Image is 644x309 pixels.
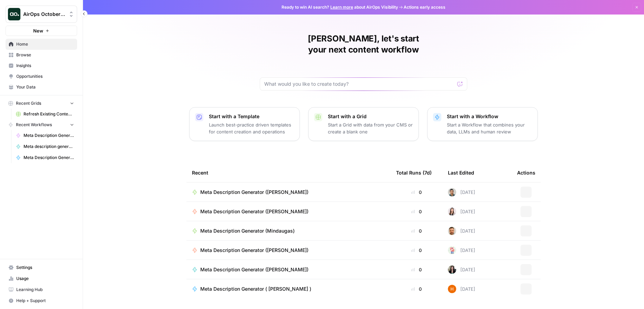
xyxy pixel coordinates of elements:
a: Meta Description Generator ([PERSON_NAME]) [192,189,385,196]
div: 0 [396,189,437,196]
button: Start with a TemplateLaunch best-practice driven templates for content creation and operations [189,107,300,141]
span: Refresh Existing Content (1) [24,111,74,117]
a: Browse [6,49,77,60]
img: gqmxupyn0gu1kzaxlwz4zgnr1xjd [448,227,456,235]
a: Usage [6,273,77,284]
h1: [PERSON_NAME], let's start your next content workflow [260,33,467,55]
div: 0 [396,266,437,273]
span: Meta Description Generator ([PERSON_NAME]) [200,189,309,196]
div: [DATE] [448,246,475,254]
button: Help + Support [6,295,77,306]
button: New [6,26,77,36]
a: Your Data [6,82,77,93]
div: Recent [192,163,385,182]
div: Total Runs (7d) [396,163,432,182]
span: Meta Description Generator (Mindaugas) [200,227,295,234]
p: Start with a Grid [328,113,413,120]
a: Meta Description Generator ([PERSON_NAME]) [13,152,77,163]
button: Recent Grids [6,98,77,109]
span: Ready to win AI search? about AirOps Visibility [282,4,398,10]
div: 0 [396,285,437,292]
a: Meta Description Generator (Mindaugas) [192,227,385,234]
button: Workspace: AirOps October Cohort [6,6,77,23]
span: Browse [16,52,74,58]
button: Recent Workflows [6,120,77,130]
span: Meta Description Generator ([PERSON_NAME]) [24,154,74,161]
a: Home [6,39,77,50]
span: Learning Hub [16,287,74,293]
a: Learning Hub [6,284,77,295]
span: Actions early access [404,4,445,10]
span: Opportunities [16,73,74,79]
span: Recent Grids [16,100,41,106]
div: 0 [396,247,437,254]
img: ixobtftki45pz2m8qzlzcz027vrz [448,207,456,216]
div: [DATE] [448,265,475,274]
button: Start with a WorkflowStart a Workflow that combines your data, LLMs and human review [427,107,538,141]
p: Start a Grid with data from your CMS or create a blank one [328,121,413,135]
a: Meta Description Generator (Joy) [13,130,77,141]
a: Meta Description Generator ([PERSON_NAME]) [192,266,385,273]
input: What would you like to create today? [264,81,454,87]
div: [DATE] [448,207,475,216]
span: Settings [16,264,74,271]
img: AirOps October Cohort Logo [8,8,20,20]
span: Usage [16,275,74,282]
span: Recent Workflows [16,122,52,128]
span: AirOps October Cohort [23,11,65,18]
span: Meta Description Generator ([PERSON_NAME]) [200,208,309,215]
a: Learn more [330,4,353,10]
span: Meta Description Generator (Joy) [24,132,74,139]
a: Settings [6,262,77,273]
span: Insights [16,63,74,69]
p: Start a Workflow that combines your data, LLMs and human review [447,121,532,135]
div: [DATE] [448,188,475,196]
span: Meta Description Generator ([PERSON_NAME]) [200,266,309,273]
span: Help + Support [16,298,74,304]
span: Your Data [16,84,74,90]
a: Meta Description Generator ([PERSON_NAME]) [192,208,385,215]
div: [DATE] [448,227,475,235]
span: New [33,27,43,34]
img: ollfk6j5twwl8tx7ltn40f9cdmef [448,246,456,254]
span: Meta Description Generator ( [PERSON_NAME] ) [200,285,311,292]
div: 0 [396,208,437,215]
div: 0 [396,227,437,234]
div: Actions [517,163,535,182]
a: Opportunities [6,71,77,82]
div: [DATE] [448,285,475,293]
a: Meta description generator ([PERSON_NAME]) [13,141,77,152]
img: 800yb5g0cvdr0f9czziwsqt6j8wa [448,285,456,293]
span: Home [16,41,74,47]
span: Meta Description Generator ([PERSON_NAME]) [200,247,309,254]
a: Refresh Existing Content (1) [13,109,77,120]
a: Meta Description Generator ( [PERSON_NAME] ) [192,285,385,292]
p: Start with a Template [209,113,294,120]
a: Insights [6,60,77,71]
span: Meta description generator ([PERSON_NAME]) [24,143,74,150]
p: Launch best-practice driven templates for content creation and operations [209,121,294,135]
p: Start with a Workflow [447,113,532,120]
a: Meta Description Generator ([PERSON_NAME]) [192,247,385,254]
img: lkwxlr0tf6td7ys4bpit5a75zdat [448,265,456,274]
div: Last Edited [448,163,474,182]
img: bw6d46oexsdzshc5ghjev5o0p40i [448,188,456,196]
button: Start with a GridStart a Grid with data from your CMS or create a blank one [308,107,419,141]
